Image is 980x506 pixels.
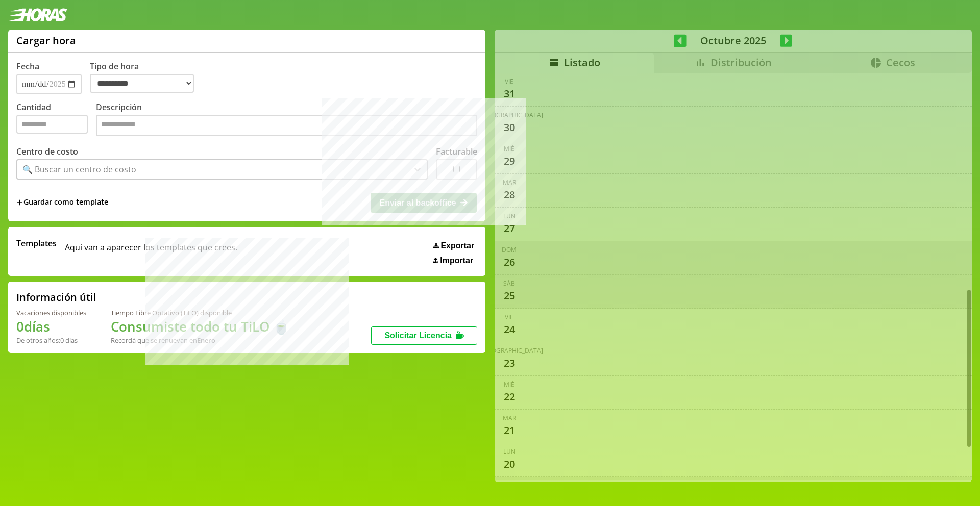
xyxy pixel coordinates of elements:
[16,290,96,304] h2: Información útil
[16,336,86,345] div: De otros años: 0 días
[440,256,473,265] span: Importar
[90,61,202,94] label: Tipo de hora
[22,164,136,175] div: 🔍 Buscar un centro de costo
[16,61,39,72] label: Fecha
[16,308,86,317] div: Vacaciones disponibles
[16,197,22,208] span: +
[197,336,215,345] b: Enero
[90,74,194,93] select: Tipo de hora
[16,115,88,134] input: Cantidad
[384,331,452,340] span: Solicitar Licencia
[371,326,477,345] button: Solicitar Licencia
[111,317,289,336] h1: Consumiste todo tu TiLO 🍵
[440,241,474,250] span: Exportar
[16,102,96,139] label: Cantidad
[16,34,76,47] h1: Cargar hora
[96,115,477,136] textarea: Descripción
[111,308,289,317] div: Tiempo Libre Optativo (TiLO) disponible
[111,336,289,345] div: Recordá que se renuevan en
[16,238,57,249] span: Templates
[430,241,477,251] button: Exportar
[16,197,108,208] span: +Guardar como template
[8,8,67,21] img: logotipo
[65,238,237,265] span: Aqui van a aparecer los templates que crees.
[16,317,86,336] h1: 0 días
[96,102,477,139] label: Descripción
[436,146,477,157] label: Facturable
[16,146,78,157] label: Centro de costo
